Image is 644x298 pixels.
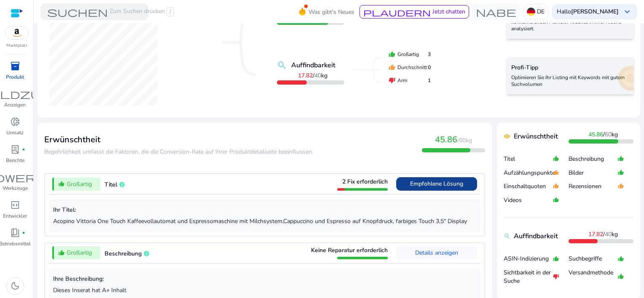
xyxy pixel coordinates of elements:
span: book_4 [10,228,20,238]
span: / kg [588,230,618,238]
b: 17.82 [588,230,603,238]
mat-icon: thumb_up [389,51,395,58]
span: inventory_2 [10,61,20,71]
p: Dieses Inserat hat A+ Inhalt [53,286,476,295]
span: plaudern [363,8,431,16]
span: kg [435,136,472,144]
h5: Ihr Titel: [53,207,476,214]
font: Großartig [397,51,419,58]
button: plaudernJetzt chatten [360,5,469,19]
mat-icon: thumb_up_alt [553,152,559,166]
p: Hallo [557,9,619,15]
p: Umsatz [6,129,24,136]
p: Berichte [6,157,24,164]
h3: Erwünschtheit [44,135,313,145]
b: 17.82 [298,72,313,80]
p: Versandmethode [569,269,617,285]
mat-icon: thumb_up_alt [58,250,65,256]
p: Aufzählungspunkte [504,169,553,177]
p: Videos [504,196,553,205]
h5: Ihre Beschreibung: [53,276,476,283]
p: Werkzeuge [3,184,28,192]
b: Auffindbarkeit [291,60,335,70]
img: de.svg [527,8,535,16]
span: Empfohlene Lösung [410,180,463,188]
span: 1 [428,77,431,84]
span: Großartig [67,180,92,189]
span: 60 [605,130,612,138]
p: Entwickler [3,212,27,220]
mat-icon: thumb_up_alt [617,152,624,166]
h5: Profi-Tipp [511,64,629,72]
span: fiber_manual_record [22,231,25,234]
mat-icon: thumb_up_alt [617,179,624,193]
mat-icon: remove_red_eye [504,133,510,140]
span: Jetzt chatten [432,8,465,16]
b: Auffindbarkeit [514,231,558,241]
span: 3 [428,51,431,58]
p: ASIN-Indizierung [504,255,553,263]
span: Großartig [67,248,92,257]
span: donut_small [10,117,20,127]
p: Sichtbarkeit in der Suche [504,269,553,285]
img: amazon.svg [5,27,28,39]
p: Einschaltquoten [504,182,553,191]
mat-icon: thumb_down [389,77,395,84]
mat-icon: thumb_up_alt [617,166,624,180]
span: suchen [47,7,108,17]
mat-icon: thumb_up_alt [553,252,559,266]
span: Begehrlichkeit umfasst die Faktoren, die die Conversion-Rate auf Ihrer Produktdetailseite beeinfl... [44,148,313,156]
span: fiber_manual_record [22,148,25,151]
b: Erwünschtheit [514,131,558,141]
mat-icon: thumb_down_alt [553,266,559,288]
span: Beschreibung [105,250,142,258]
span: lab_profile [10,144,20,154]
span: / kg [298,72,327,80]
p: Optimieren Sie Ihr Listing mit Keywords mit gutem Suchvolumen [511,74,629,88]
mat-icon: thumb_up_alt [553,179,559,193]
p: Acopino Vittoria One Touch Kaffeevollautomat und Espressomaschine mit Milchsystem,Cappuccino und ... [53,217,476,226]
font: Durchschnitt [397,64,427,71]
span: 40 [605,230,612,238]
p: DE [537,4,545,19]
span: 0 [428,64,431,71]
p: Beschreibung [569,155,617,163]
p: Rezensionen [569,182,617,191]
span: / [166,7,174,16]
p: Marktplatz [6,43,27,49]
span: / kg [588,130,618,138]
mat-icon: search [277,60,287,70]
span: Titel [105,181,117,189]
p: Anzeigen [4,101,26,109]
b: [PERSON_NAME] [571,8,619,16]
span: Was gibt's Neues [309,5,354,19]
mat-icon: thumb_up_alt [617,266,624,288]
span: keyboard_arrow_down [622,7,632,17]
span: 45.86 [435,134,457,145]
span: code_blocks [10,200,20,210]
span: 40 [314,72,321,80]
span: Details anzeigen [415,249,458,257]
p: Bilder [569,169,617,177]
mat-icon: thumb_up_alt [58,181,65,187]
mat-icon: search [504,233,510,239]
span: 2 Fix erforderlich [342,178,388,186]
mat-icon: thumb_up_alt [553,193,559,207]
button: Nabe [472,3,520,20]
mat-icon: thumb_up_alt [617,252,624,266]
font: Arm [397,77,407,84]
p: Produkt [6,73,24,81]
span: dark_mode [10,281,20,291]
mat-icon: thumb_up_alt [553,166,559,180]
b: 45.86 [588,130,603,138]
span: /60 [457,136,466,144]
p: Titel [504,155,553,163]
p: Suchbegriffe [569,255,617,263]
span: Nabe [476,7,516,17]
button: Empfohlene Lösung [396,177,477,191]
font: Zum Suchen drücken [110,7,165,16]
mat-icon: thumb_up [389,64,395,71]
button: Details anzeigen [396,246,477,260]
span: Keine Reparatur erforderlich [311,246,388,254]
